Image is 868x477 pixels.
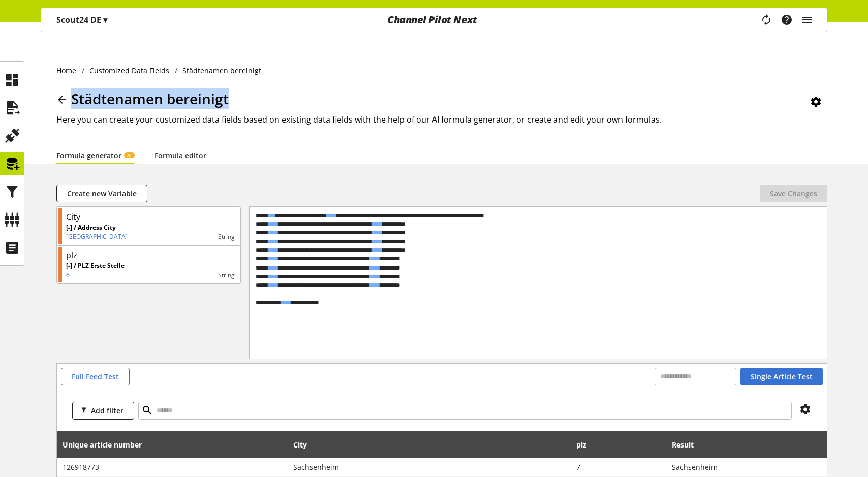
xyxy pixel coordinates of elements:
span: 7 [576,462,661,472]
div: string [125,271,235,280]
a: Formula generatorAI [56,150,134,161]
a: Customized Data Fields [84,65,175,76]
a: Formula editor [154,150,206,161]
span: Result [672,439,694,450]
span: ▾ [103,14,107,25]
button: Add filter [72,402,134,420]
a: Home [56,65,82,76]
span: Sachsenheim [293,462,566,472]
button: Save Changes [760,185,827,202]
p: [-] / PLZ Erste Stelle [66,261,125,271]
span: Unique article number [63,439,142,450]
span: Single Article Test [751,371,813,382]
button: Create new Variable [56,185,147,202]
span: plz [576,439,586,450]
button: Single Article Test [740,368,823,385]
span: AI [127,152,132,158]
p: Scout24 DE [56,14,107,26]
span: Save Changes [770,188,817,199]
nav: main navigation [41,8,827,32]
div: City [66,211,80,223]
span: Full Feed Test [72,371,119,382]
span: 126918773 [63,462,283,472]
p: Beerfelden [66,232,128,242]
div: string [128,232,235,242]
span: Sachsenheim [672,462,821,472]
h2: Here you can create your customized data fields based on existing data fields with the help of ou... [56,113,827,126]
span: Add filter [91,405,123,416]
p: 6 [66,271,125,280]
div: plz [66,249,77,261]
span: Städtenamen bereinigt [71,89,229,108]
span: City [293,439,307,450]
p: [-] / Address City [66,223,128,232]
button: Full Feed Test [61,368,130,385]
span: Create new Variable [67,188,137,199]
